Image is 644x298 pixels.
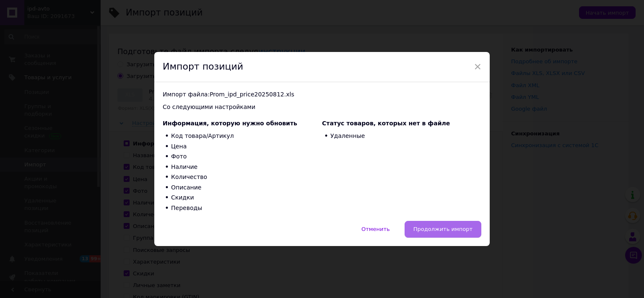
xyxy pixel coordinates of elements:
li: Наличие [163,162,322,172]
li: Удаленные [322,131,481,141]
li: Фото [163,152,322,162]
span: Статус товаров, которых нет в файле [322,120,450,127]
button: Отменить [353,221,399,238]
div: Со следующими настройками [163,103,481,111]
li: Переводы [163,203,322,214]
li: Скидки [163,193,322,203]
li: Описание [163,182,322,193]
li: Код товара/Артикул [163,131,322,141]
span: Отменить [361,226,390,232]
button: Продолжить импорт [405,221,481,238]
span: Продолжить импорт [413,226,473,232]
li: Количество [163,172,322,183]
div: Импорт файла: Prom_ipd_price20250812.xls [163,91,481,99]
li: Цена [163,141,322,152]
div: Импорт позиций [154,52,490,82]
span: Информация, которую нужно обновить [163,120,297,127]
span: × [474,60,481,74]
